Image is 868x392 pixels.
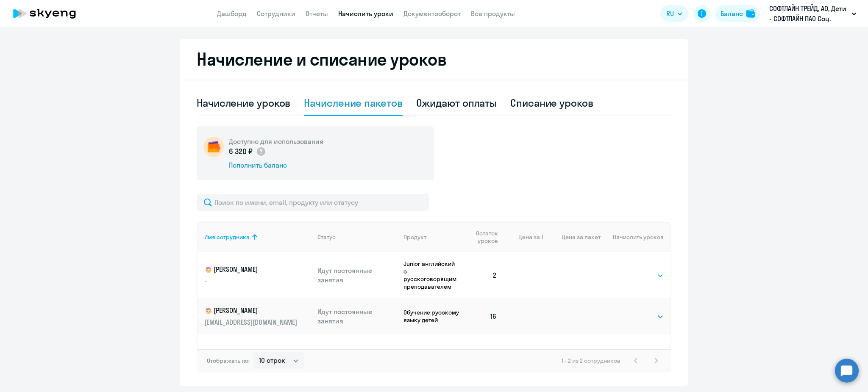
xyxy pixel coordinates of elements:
[467,229,504,245] div: Остаток уроков
[203,137,224,157] img: wallet-circle.png
[666,8,674,19] span: RU
[504,222,543,252] th: Цена за 1
[338,9,393,18] a: Начислить уроки
[317,233,397,241] div: Статус
[543,222,601,252] th: Цена за пакет
[204,306,299,316] p: [PERSON_NAME]
[317,307,397,326] p: Идут постоянные занятия
[467,229,498,245] span: Остаток уроков
[769,3,848,24] p: СОФТЛАЙН ТРЕЙД, АО, Дети - СОФТЛАЙН ПАО Соц. пакет
[461,298,504,334] td: 16
[229,146,266,157] p: 6 320 ₽
[416,96,497,110] div: Ожидают оплаты
[660,5,688,22] button: RU
[562,357,620,364] span: 1 - 2 из 2 сотрудников
[403,309,461,324] p: Обучение русскому языку детей
[204,233,311,241] div: Имя сотрудника
[306,9,328,18] a: Отчеты
[257,9,295,18] a: Сотрудники
[207,357,250,364] span: Отображать по:
[204,265,213,274] img: child
[601,222,670,252] th: Начислить уроков
[204,265,311,286] a: child[PERSON_NAME]-
[304,96,402,110] div: Начисление пакетов
[204,276,299,286] p: -
[217,9,247,18] a: Дашборд
[197,194,429,211] input: Поиск по имени, email, продукту или статусу
[765,3,861,24] button: СОФТЛАЙН ТРЕЙД, АО, Дети - СОФТЛАЙН ПАО Соц. пакет
[403,9,461,18] a: Документооборот
[197,49,671,69] h2: Начисление и списание уроков
[204,306,311,327] a: child[PERSON_NAME][EMAIL_ADDRESS][DOMAIN_NAME]
[721,8,743,19] div: Баланс
[746,9,755,18] img: balance
[204,317,299,327] p: [EMAIL_ADDRESS][DOMAIN_NAME]
[510,96,593,110] div: Списание уроков
[403,233,461,241] div: Продукт
[403,233,426,241] div: Продукт
[204,265,299,275] p: [PERSON_NAME]
[229,137,323,146] h5: Доступно для использования
[461,252,504,298] td: 2
[403,260,461,290] p: Junior английский с русскоговорящим преподавателем
[317,266,397,284] p: Идут постоянные занятия
[204,306,213,315] img: child
[204,233,250,241] div: Имя сотрудника
[715,5,760,22] button: Балансbalance
[471,9,515,18] a: Все продукты
[229,160,323,170] div: Пополнить баланс
[317,233,336,241] div: Статус
[197,96,290,110] div: Начисление уроков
